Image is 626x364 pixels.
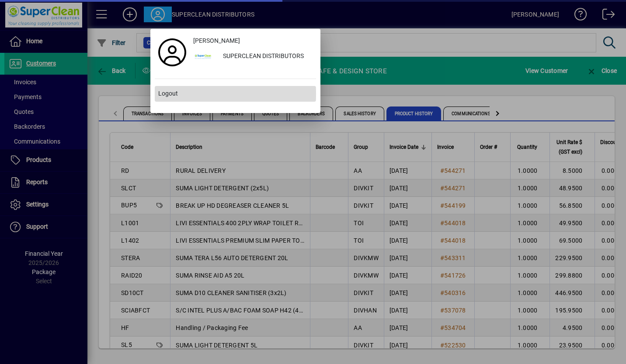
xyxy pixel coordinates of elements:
a: Profile [155,45,190,60]
button: Logout [155,86,316,102]
button: SUPERCLEAN DISTRIBUTORS [190,49,316,65]
div: SUPERCLEAN DISTRIBUTORS [216,49,316,65]
span: Logout [158,89,178,98]
span: [PERSON_NAME] [193,36,240,45]
a: [PERSON_NAME] [190,33,316,49]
